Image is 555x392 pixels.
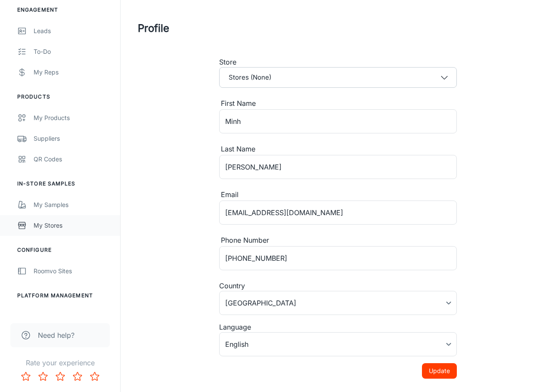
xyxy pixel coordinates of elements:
div: Language [219,322,457,332]
p: Rate your experience [7,358,113,368]
div: Country [219,281,457,291]
div: Last Name [219,144,457,155]
button: Rate 2 star [34,368,52,385]
div: My Stores [34,221,112,230]
button: Rate 5 star [86,368,103,385]
div: My Reps [34,68,112,77]
div: Roomvo Sites [34,266,112,276]
h1: Profile [138,21,169,36]
div: Email [219,189,457,201]
div: My Samples [34,200,112,210]
div: Suppliers [34,134,112,143]
div: Leads [34,26,112,36]
button: Rate 1 star [17,368,34,385]
span: Need help? [38,330,74,340]
button: Stores (None) [219,67,457,88]
div: English [219,332,457,356]
div: QR Codes [34,154,112,164]
div: Store [219,57,457,67]
div: To-do [34,47,112,56]
div: First Name [219,98,457,109]
div: Phone Number [219,235,457,246]
div: User Administration [34,312,112,321]
button: Rate 3 star [52,368,69,385]
div: [GEOGRAPHIC_DATA] [219,291,457,315]
button: Rate 4 star [69,368,86,385]
div: My Products [34,113,112,123]
button: Update [422,363,457,379]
